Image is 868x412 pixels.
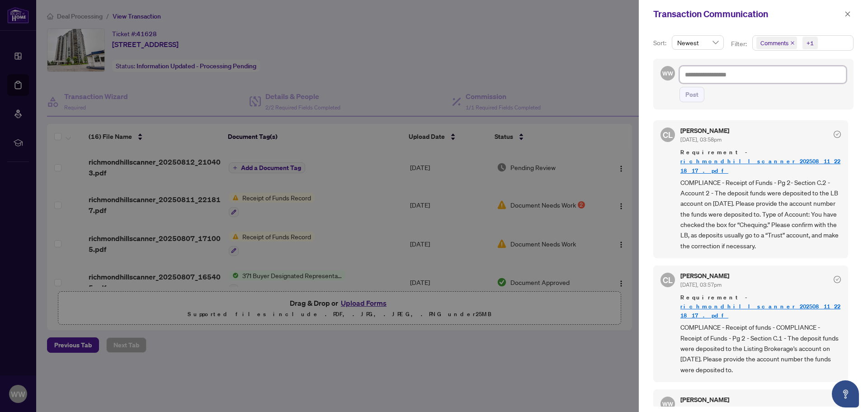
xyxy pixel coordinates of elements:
[653,7,842,21] div: Transaction Communication
[679,87,704,102] button: Post
[663,274,673,286] span: CL
[663,128,673,141] span: CL
[832,380,859,407] button: Open asap
[680,177,841,251] span: COMPLIANCE - Receipt of Funds - Pg 2- Section C.2 - Account 2 - The deposit funds were deposited ...
[680,157,840,174] a: richmondhillscanner_20250811_221817.pdf
[662,399,673,408] span: WW
[680,322,841,375] span: COMPLIANCE - Receipt of funds - COMPLIANCE - Receipt of Funds - Pg 2 - Section C.1 - The deposit ...
[834,276,841,283] span: check-circle
[834,131,841,138] span: check-circle
[731,39,748,49] p: Filter:
[844,11,851,17] span: close
[760,38,788,47] span: Comments
[677,36,718,49] span: Newest
[680,397,729,403] h5: [PERSON_NAME]
[680,281,722,288] span: [DATE], 03:57pm
[790,41,795,45] span: close
[756,37,797,49] span: Comments
[680,303,840,319] a: richmondhillscanner_20250811_221817.pdf
[807,38,814,47] div: +1
[680,405,722,412] span: [DATE], 10:55pm
[680,136,722,143] span: [DATE], 03:58pm
[680,128,729,134] h5: [PERSON_NAME]
[680,293,841,320] span: Requirement -
[662,69,673,78] span: WW
[653,38,668,48] p: Sort:
[680,273,729,279] h5: [PERSON_NAME]
[680,148,841,175] span: Requirement -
